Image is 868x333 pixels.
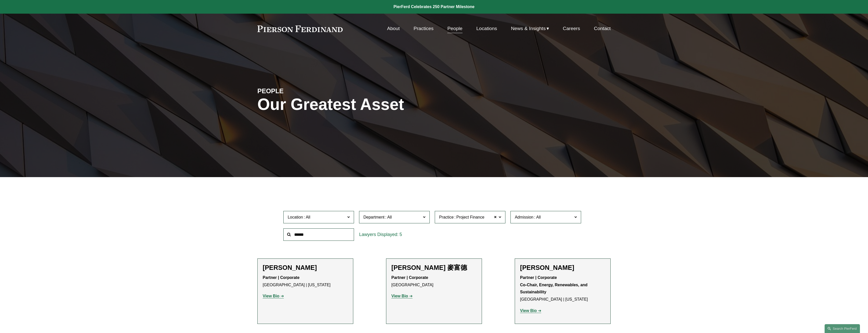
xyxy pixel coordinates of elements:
[520,274,605,303] p: [GEOGRAPHIC_DATA] | [US_STATE]
[263,274,348,289] p: [GEOGRAPHIC_DATA] | [US_STATE]
[515,215,533,219] span: Admission
[594,24,611,33] a: Contact
[456,214,484,221] span: Project Finance
[263,275,300,280] strong: Partner | Corporate
[563,24,580,33] a: Careers
[391,275,428,280] strong: Partner | Corporate
[520,283,589,294] strong: Co-Chair, Energy, Renewables, and Sustainability
[511,24,546,33] span: News & Insights
[391,294,408,298] strong: View Bio
[288,215,303,219] span: Location
[439,215,454,219] span: Practice
[399,232,402,237] span: 5
[263,264,348,272] h2: [PERSON_NAME]
[520,308,541,313] a: View Bio
[520,264,605,272] h2: [PERSON_NAME]
[257,95,493,114] h1: Our Greatest Asset
[257,87,346,95] h4: PEOPLE
[387,24,400,33] a: About
[520,275,557,280] strong: Partner | Corporate
[825,324,860,333] a: Search this site
[391,264,477,272] h2: [PERSON_NAME] 麥富德
[476,24,497,33] a: Locations
[447,24,463,33] a: People
[414,24,433,33] a: Practices
[363,215,385,219] span: Department
[263,294,279,298] strong: View Bio
[391,294,413,298] a: View Bio
[263,294,284,298] a: View Bio
[391,274,477,289] p: [GEOGRAPHIC_DATA]
[511,24,549,33] a: folder dropdown
[520,308,537,313] strong: View Bio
